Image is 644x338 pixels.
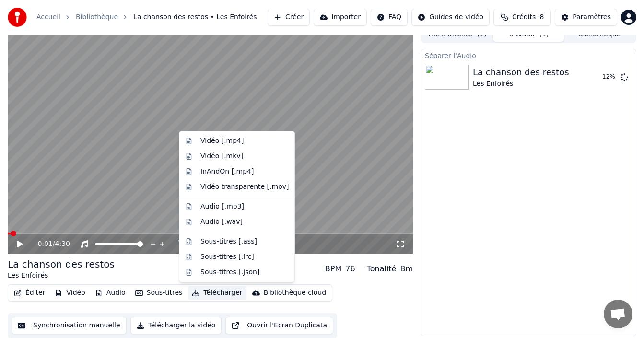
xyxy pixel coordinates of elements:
[371,9,408,26] button: FAQ
[8,271,115,280] div: Les Enfoirés
[131,286,187,300] button: Sous-titres
[564,28,635,42] button: Bibliothèque
[473,66,569,79] div: La chanson des restos
[91,286,129,300] button: Audio
[493,9,551,26] button: Crédits8
[345,263,355,275] div: 76
[225,317,333,334] button: Ouvrir l'Ecran Duplicata
[36,12,60,22] a: Accueil
[8,257,115,271] div: La chanson des restos
[400,263,413,275] div: Bm
[604,300,632,328] div: Ouvrir le chat
[200,167,254,176] div: InAndOn [.mp4]
[264,288,326,298] div: Bibliothèque cloud
[130,317,222,334] button: Télécharger la vidéo
[200,217,243,227] div: Audio [.wav]
[512,12,536,22] span: Crédits
[12,317,127,334] button: Synchronisation manuelle
[555,9,617,26] button: Paramètres
[573,12,611,22] div: Paramètres
[55,239,70,249] span: 4:30
[477,30,487,39] span: ( 1 )
[51,286,89,300] button: Vidéo
[539,30,549,39] span: ( 1 )
[36,12,257,22] nav: breadcrumb
[10,286,49,300] button: Éditer
[37,239,60,249] div: /
[473,79,569,89] div: Les Enfoirés
[200,268,259,277] div: Sous-titres [.json]
[188,286,246,300] button: Télécharger
[422,28,493,42] button: File d'attente
[602,73,617,81] div: 12 %
[268,9,310,26] button: Créer
[200,136,244,146] div: Vidéo [.mp4]
[200,152,243,161] div: Vidéo [.mkv]
[421,49,636,61] div: Séparer l'Audio
[200,252,254,262] div: Sous-titres [.lrc]
[200,202,244,211] div: Audio [.mp3]
[367,263,397,275] div: Tonalité
[200,182,289,192] div: Vidéo transparente [.mov]
[411,9,490,26] button: Guides de vidéo
[133,12,257,22] span: La chanson des restos • Les Enfoirés
[493,28,564,42] button: Travaux
[76,12,118,22] a: Bibliothèque
[200,237,257,246] div: Sous-titres [.ass]
[325,263,341,275] div: BPM
[37,239,52,249] span: 0:01
[8,8,27,27] img: youka
[314,9,367,26] button: Importer
[539,12,544,22] span: 8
